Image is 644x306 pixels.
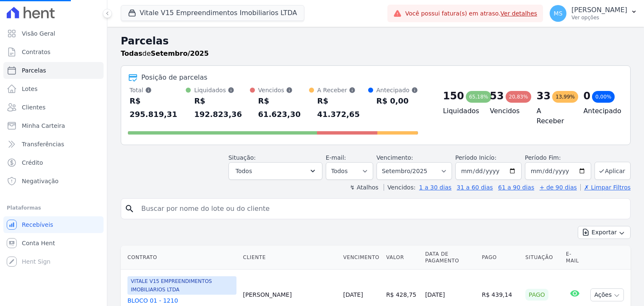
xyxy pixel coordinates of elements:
a: 1 a 30 dias [419,184,452,191]
th: Situação [522,246,563,270]
div: 65,18% [466,91,492,103]
span: Minha Carteira [22,122,65,130]
a: ✗ Limpar Filtros [580,184,631,191]
div: 13,99% [552,91,578,103]
a: Recebíveis [3,216,104,233]
div: Vencidos [258,86,309,94]
h2: Parcelas [121,34,631,49]
div: Total [130,86,186,94]
span: Parcelas [22,66,46,75]
span: Crédito [22,158,43,167]
span: Negativação [22,177,59,185]
label: Vencimento: [377,154,413,161]
strong: Setembro/2025 [151,49,209,57]
span: Você possui fatura(s) em atraso. [405,9,537,18]
a: Visão Geral [3,25,104,42]
span: Contratos [22,48,50,56]
div: R$ 41.372,65 [317,94,368,121]
a: Crédito [3,154,104,171]
h4: A Receber [537,106,570,126]
div: Pago [525,289,548,301]
button: MS [PERSON_NAME] Ver opções [543,2,644,25]
label: Vencidos: [384,184,415,191]
div: 53 [490,89,504,103]
a: Conta Hent [3,235,104,252]
a: + de 90 dias [540,184,577,191]
p: Ver opções [571,14,627,21]
div: 150 [443,89,464,103]
a: Clientes [3,99,104,116]
div: A Receber [317,86,368,94]
label: Período Fim: [525,153,591,162]
th: Data de Pagamento [422,246,478,270]
button: Exportar [578,226,631,239]
th: Pago [478,246,522,270]
a: [DATE] [343,291,363,298]
a: Parcelas [3,62,104,79]
p: de [121,49,209,59]
th: E-mail [563,246,587,270]
span: Lotes [22,85,38,93]
th: Contrato [121,246,240,270]
div: R$ 61.623,30 [258,94,309,121]
label: ↯ Atalhos [350,184,378,191]
button: Aplicar [595,162,631,180]
h4: Vencidos [490,106,523,116]
div: 0 [583,89,590,103]
label: Situação: [229,154,256,161]
div: R$ 295.819,31 [130,94,186,121]
button: Vitale V15 Empreendimentos Imobiliarios LTDA [121,5,304,21]
div: Posição de parcelas [141,73,208,83]
a: Transferências [3,136,104,153]
span: Todos [236,166,252,176]
span: Clientes [22,103,45,112]
div: Plataformas [7,203,100,213]
h4: Liquidados [443,106,477,116]
a: Negativação [3,173,104,189]
div: 20,83% [506,91,532,103]
th: Vencimento [340,246,383,270]
span: VITALE V15 EMPREENDIMENTOS IMOBILIARIOS LTDA [127,276,236,295]
div: R$ 0,00 [377,94,418,108]
span: Visão Geral [22,29,55,38]
label: Período Inicío: [455,154,496,161]
input: Buscar por nome do lote ou do cliente [136,200,627,217]
span: Transferências [22,140,64,148]
span: Recebíveis [22,220,53,229]
th: Cliente [240,246,340,270]
h4: Antecipado [583,106,617,116]
div: 33 [537,89,551,103]
i: search [125,204,135,214]
span: Conta Hent [22,239,55,247]
button: Todos [229,162,322,180]
p: [PERSON_NAME] [571,6,627,14]
div: 0,00% [592,91,615,103]
label: E-mail: [326,154,346,161]
div: Liquidados [194,86,249,94]
span: MS [554,10,563,16]
a: 61 a 90 dias [498,184,534,191]
a: Contratos [3,44,104,60]
div: R$ 192.823,36 [194,94,249,121]
a: Minha Carteira [3,117,104,134]
th: Valor [383,246,422,270]
div: Antecipado [377,86,418,94]
a: Lotes [3,80,104,97]
a: 31 a 60 dias [457,184,493,191]
a: Ver detalhes [501,10,538,17]
button: Ações [590,288,624,301]
strong: Todas [121,49,143,57]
